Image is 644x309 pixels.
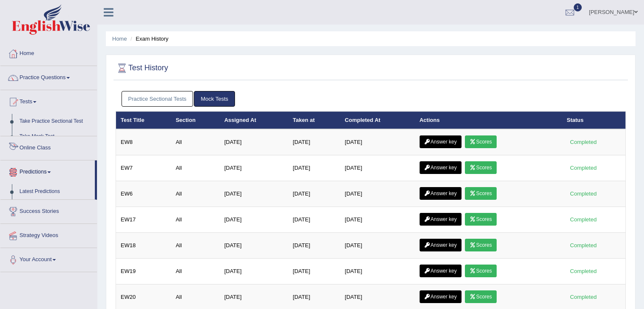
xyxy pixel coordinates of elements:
td: [DATE] [340,129,415,155]
th: Assigned At [220,111,288,129]
td: All [171,129,220,155]
a: Mock Tests [194,91,235,107]
div: Completed [567,241,600,250]
td: [DATE] [288,155,340,181]
a: Answer key [420,187,462,200]
td: [DATE] [288,207,340,233]
a: Success Stories [0,200,97,221]
a: Home [112,36,127,42]
div: Completed [567,292,600,301]
td: [DATE] [340,181,415,207]
a: Scores [465,187,496,200]
div: Completed [567,215,600,224]
td: [DATE] [340,155,415,181]
td: [DATE] [288,129,340,155]
a: Scores [465,161,496,174]
a: Online Class [0,136,97,157]
a: Your Account [0,248,97,269]
td: [DATE] [340,233,415,259]
td: [DATE] [340,259,415,284]
th: Actions [415,111,562,129]
li: Exam History [128,35,169,43]
td: [DATE] [220,207,288,233]
td: EW19 [116,259,171,284]
div: Completed [567,267,600,276]
th: Status [562,111,626,129]
td: EW8 [116,129,171,155]
td: [DATE] [288,233,340,259]
a: Scores [465,290,496,303]
td: All [171,207,220,233]
a: Take Mock Test [16,129,97,144]
td: EW18 [116,233,171,259]
a: Answer key [420,213,462,226]
a: Practice Questions [0,66,97,87]
a: Scores [465,135,496,148]
td: All [171,181,220,207]
td: All [171,259,220,284]
span: 1 [574,3,582,11]
a: Answer key [420,135,462,148]
a: Tests [0,90,97,111]
div: Completed [567,163,600,172]
a: Take Practice Sectional Test [16,114,97,129]
td: [DATE] [340,207,415,233]
td: EW7 [116,155,171,181]
a: Home [0,42,97,63]
a: Answer key [420,290,462,303]
a: Predictions [0,160,95,182]
td: [DATE] [288,181,340,207]
a: Answer key [420,239,462,251]
td: [DATE] [220,259,288,284]
td: [DATE] [288,259,340,284]
a: Scores [465,239,496,251]
a: Practice Sectional Tests [122,91,193,107]
th: Test Title [116,111,171,129]
td: All [171,155,220,181]
div: Completed [567,189,600,198]
td: EW6 [116,181,171,207]
td: EW17 [116,207,171,233]
a: Scores [465,213,496,226]
td: [DATE] [220,233,288,259]
th: Section [171,111,220,129]
a: Scores [465,265,496,277]
td: [DATE] [220,181,288,207]
td: [DATE] [220,129,288,155]
h2: Test History [116,62,168,74]
th: Completed At [340,111,415,129]
a: Answer key [420,265,462,277]
td: [DATE] [220,155,288,181]
th: Taken at [288,111,340,129]
div: Completed [567,138,600,146]
a: Answer key [420,161,462,174]
a: Latest Predictions [16,184,95,199]
td: All [171,233,220,259]
a: Strategy Videos [0,224,97,245]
